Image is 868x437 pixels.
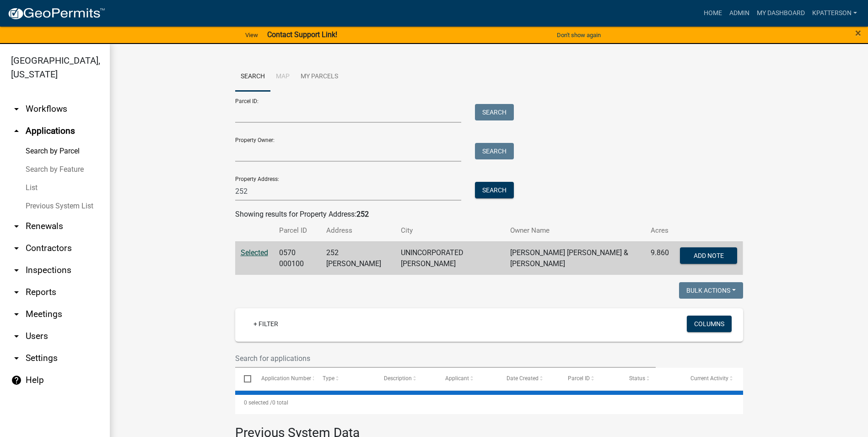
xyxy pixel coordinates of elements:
[568,375,590,382] span: Parcel ID
[246,316,286,332] a: + Filter
[235,349,656,368] input: Search for applications
[809,5,861,22] a: KPATTERSON
[274,220,321,241] th: Parcel ID
[855,27,861,38] button: Close
[679,282,743,299] button: Bulk Actions
[498,368,559,390] datatable-header-cell: Date Created
[687,316,732,332] button: Columns
[437,368,498,390] datatable-header-cell: Applicant
[507,375,539,382] span: Date Created
[295,62,344,92] a: My Parcels
[680,247,737,264] button: Add Note
[11,104,22,115] i: arrow_drop_down
[855,27,861,39] span: ×
[384,375,412,382] span: Description
[753,5,809,22] a: My Dashboard
[682,368,743,390] datatable-header-cell: Current Activity
[553,27,604,43] button: Don't show again
[274,241,321,275] td: 0570 000100
[645,220,674,241] th: Acres
[620,368,682,390] datatable-header-cell: Status
[645,241,674,275] td: 9.860
[242,27,262,43] a: View
[267,30,337,39] strong: Contact Support Link!
[505,241,646,275] td: [PERSON_NAME] [PERSON_NAME] & [PERSON_NAME]
[694,251,724,259] span: Add Note
[235,368,253,390] datatable-header-cell: Select
[241,248,268,257] a: Selected
[690,375,728,382] span: Current Activity
[475,143,514,159] button: Search
[475,182,514,198] button: Search
[11,265,22,276] i: arrow_drop_down
[11,243,22,254] i: arrow_drop_down
[395,241,505,275] td: UNINCORPORATED [PERSON_NAME]
[11,375,22,386] i: help
[375,368,437,390] datatable-header-cell: Description
[314,368,375,390] datatable-header-cell: Type
[321,241,395,275] td: 252 [PERSON_NAME]
[321,220,395,241] th: Address
[11,287,22,298] i: arrow_drop_down
[559,368,620,390] datatable-header-cell: Parcel ID
[629,375,645,382] span: Status
[726,5,753,22] a: Admin
[235,209,743,220] div: Showing results for Property Address:
[11,331,22,342] i: arrow_drop_down
[11,126,22,137] i: arrow_drop_up
[445,375,469,382] span: Applicant
[11,353,22,364] i: arrow_drop_down
[395,220,505,241] th: City
[244,399,272,406] span: 0 selected /
[11,221,22,232] i: arrow_drop_down
[505,220,646,241] th: Owner Name
[475,104,514,120] button: Search
[235,62,270,92] a: Search
[323,375,334,382] span: Type
[700,5,726,22] a: Home
[253,368,314,390] datatable-header-cell: Application Number
[235,391,743,414] div: 0 total
[261,375,311,382] span: Application Number
[11,309,22,320] i: arrow_drop_down
[356,210,369,218] strong: 252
